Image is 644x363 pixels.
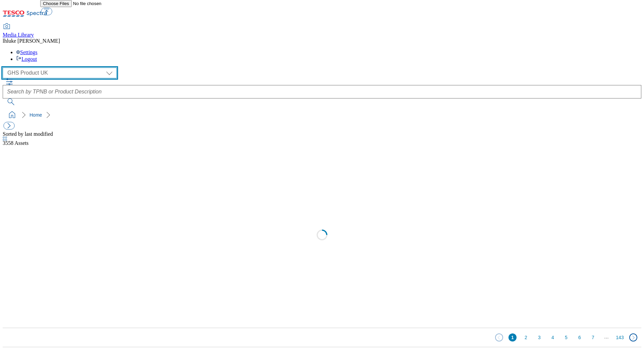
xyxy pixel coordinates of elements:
input: Search by TPNB or Product Description [3,85,641,98]
span: Sorted by last modified [3,131,53,137]
a: Logout [16,56,37,62]
button: page: 3 [535,333,543,341]
button: page: 6 [576,333,584,341]
a: Settings [16,49,38,55]
button: Previous Page [495,333,503,341]
span: Assets [3,140,29,146]
nav: Pagination Section [3,328,641,347]
nav: breadcrumb [3,109,641,121]
button: page: 143 [616,333,624,341]
button: page: 4 [549,333,557,341]
button: page: 1 [508,333,517,341]
span: ... [604,334,608,339]
a: Media Library [3,24,34,38]
a: Home [30,112,42,118]
li: 140 next pages hidden [602,333,610,341]
span: Media Library [3,32,34,38]
button: Next Page [629,333,637,341]
button: page: 2 [522,333,530,341]
span: lh [3,38,7,44]
button: page: 5 [562,333,570,341]
a: home [7,110,17,120]
span: luke [PERSON_NAME] [7,38,60,44]
button: page: 7 [589,333,597,341]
